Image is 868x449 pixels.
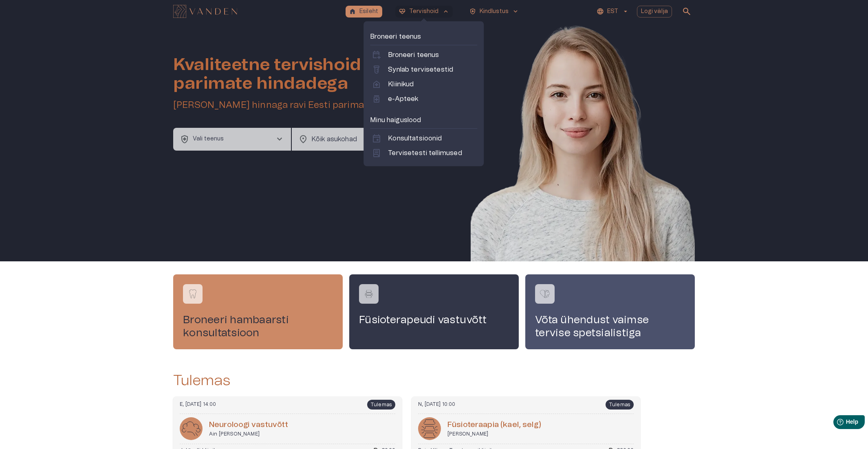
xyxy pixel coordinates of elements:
a: labsSynlab tervisetestid [372,65,476,74]
p: Kindlustus [480,7,509,16]
span: home [349,8,356,15]
p: Konsultatsioonid [388,134,442,143]
span: keyboard_arrow_down [512,8,519,15]
p: EST [607,7,618,16]
button: open search modal [679,3,695,20]
span: location_on [298,134,308,144]
h6: Fü­sioter­aapia (kael, selg) [447,420,541,431]
button: health_and_safetyVali teenuschevron_right [173,128,291,151]
span: home_health [372,79,381,89]
p: Esileht [359,7,378,16]
img: Vanden logo [173,5,237,18]
h4: Broneeri hambaarsti konsultatsioon [183,313,333,339]
a: lab_profileTervisetesti tellimused [372,148,476,158]
span: search [682,7,692,16]
a: home_healthKliinikud [372,79,476,89]
img: Broneeri hambaarsti konsultatsioon logo [187,288,199,300]
a: Navigate to service booking [349,274,519,349]
h6: Neuroloogi vastuvõtt [209,420,288,431]
span: chevron_right [275,134,284,144]
button: health_and_safetyKindlustuskeyboard_arrow_down [466,6,523,18]
iframe: Help widget launcher [804,412,868,435]
h2: Tulemas [173,372,230,390]
img: Woman smiling [471,23,695,286]
p: Tervisetesti tellimused [388,148,462,158]
h4: Füsioterapeudi vastuvõtt [359,313,509,326]
p: Minu haiguslood [370,115,477,125]
h4: Võta ühendust vaimse tervise spetsialistiga [535,313,685,339]
span: medication [372,94,381,104]
p: Tervishoid [409,7,439,16]
a: eventKonsultatsioonid [372,134,476,143]
span: calendar_add_on [372,50,381,60]
h5: [PERSON_NAME] hinnaga ravi Eesti parimatelt kliinikutelt [173,99,437,111]
p: N, [DATE] 10:00 [418,401,456,408]
a: Navigate to service booking [173,274,343,349]
p: Broneeri teenus [370,32,477,42]
img: Füsioterapeudi vastuvõtt logo [363,288,375,300]
a: calendar_add_onBroneeri teenus [372,50,476,60]
button: EST [595,6,630,18]
p: [PERSON_NAME] [447,431,541,438]
span: keyboard_arrow_up [442,8,449,15]
span: event [372,134,381,143]
button: Logi välja [637,6,672,18]
p: Broneeri teenus [388,50,439,60]
h1: Kvaliteetne tervishoid parimate hindadega [173,55,437,93]
span: ecg_heart [399,8,406,15]
p: e-Apteek [388,94,418,104]
p: Ain [PERSON_NAME] [209,431,288,438]
span: health_and_safety [469,8,476,15]
a: medicatione-Apteek [372,94,476,104]
span: Tulemas [367,400,395,410]
span: Tulemas [606,400,634,410]
a: Navigate to homepage [173,6,342,17]
p: E, [DATE] 14:00 [180,401,216,408]
span: health_and_safety [180,134,189,144]
span: labs [372,65,381,74]
p: Logi välja [641,7,668,16]
p: Vali teenus [193,135,224,143]
p: Synlab tervisetestid [388,65,453,74]
a: Navigate to service booking [525,274,695,349]
img: Võta ühendust vaimse tervise spetsialistiga logo [539,288,551,300]
p: Kõik asukohad [311,134,380,144]
button: ecg_heartTervishoidkeyboard_arrow_up [395,6,453,18]
p: Kliinikud [388,79,414,89]
span: lab_profile [372,148,381,158]
button: homeEsileht [346,6,382,18]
